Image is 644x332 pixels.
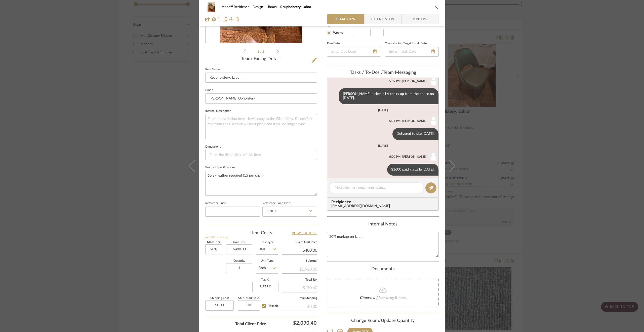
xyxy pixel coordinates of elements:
span: Library [266,5,280,9]
div: $1600 paid via zelle [DATE]. [387,164,438,176]
div: team Messaging [327,70,439,76]
label: Client Unit Price [282,241,317,244]
span: Client View [371,14,394,24]
input: Enter Install Date [385,47,439,57]
div: [PERSON_NAME] [402,119,427,123]
div: Change Room/Update Quantity [327,318,439,324]
label: Cost Type [256,241,278,244]
img: user_avatar.png [428,152,438,162]
label: Total Tax [282,279,317,281]
span: 1 [258,50,260,53]
img: d58e4c65-2615-4923-83da-dcefecc3949e_48x40.jpg [205,2,217,12]
label: Dimensions [205,146,221,148]
span: Orders [407,14,433,24]
a: View Budget [292,230,317,236]
div: $2,090.40 [269,318,319,328]
div: $170.40 [282,283,317,292]
img: user_avatar.png [428,116,438,126]
label: Reference Price [205,202,226,205]
img: Remove from project [235,17,239,21]
label: Brand [205,89,213,91]
label: Ship. Markup % [238,297,260,300]
div: [PERSON_NAME] [402,79,427,83]
label: Tax % [252,279,278,281]
mat-radio-group: Select item type [327,22,353,36]
div: 5:59 PM [389,79,400,83]
label: Total Shipping [282,297,317,300]
span: Reupholstery: Labor [280,5,311,9]
button: close [434,5,439,9]
span: or drag it here. [382,296,407,300]
span: Total Client Price [235,321,266,327]
div: 5:34 PM [389,119,400,123]
div: Documents [327,267,439,272]
div: Item Costs [205,230,317,236]
div: [DATE] [378,108,388,112]
label: Item Name [205,68,220,71]
label: Weeks [332,31,343,35]
label: Markup % [205,241,222,244]
div: Delivered to site [DATE]. [392,128,438,140]
div: [DATE] [378,144,388,148]
label: Unit Cost [226,241,252,244]
span: Team View [335,14,356,24]
div: Team-Facing Details [205,56,317,62]
input: Enter Brand [205,93,317,104]
span: 2 [262,50,265,53]
label: Product Specifications [205,166,235,169]
span: Recipients: [331,200,436,204]
label: Subtotal [282,260,317,262]
label: Due Date [327,42,340,45]
input: Enter Due Date [327,47,381,57]
span: Madoff Residence - Design [221,5,266,9]
div: $1,920.00 [282,264,317,273]
input: Enter Item Name [205,73,317,83]
label: Quantity [226,260,252,262]
div: [PERSON_NAME] [402,154,427,159]
div: Internal Notes [327,222,439,227]
label: Internal Description [205,110,231,112]
img: user_avatar.png [428,76,438,86]
div: [PERSON_NAME] picked all 4 chairs up from the house on [DATE]. [339,88,438,104]
input: Enter the dimensions of this item [205,150,317,160]
label: Client-Facing Target Install Date [385,42,427,45]
div: 6:00 PM [389,154,400,159]
label: Unit Type [256,260,278,262]
div: $0.00 [282,302,317,311]
span: Tasks / To-Dos / [350,70,383,75]
span: Choose a file [360,296,382,300]
div: [EMAIL_ADDRESS][DOMAIN_NAME] [331,204,436,208]
label: Shipping Cost [205,297,234,300]
label: Reference Price Type [262,202,290,205]
span: Taxable [268,304,278,307]
span: / [260,50,262,53]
